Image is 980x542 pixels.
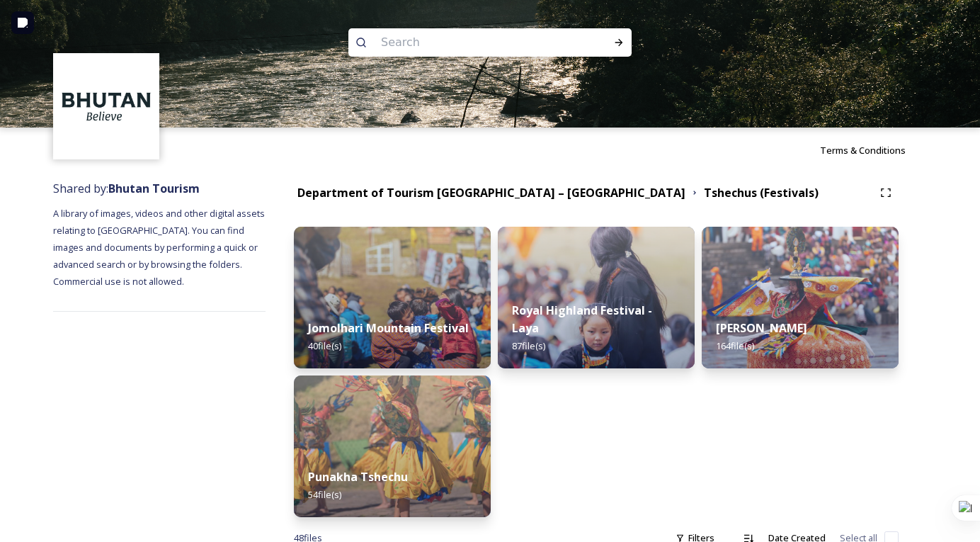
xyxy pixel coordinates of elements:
[374,27,568,58] input: Search
[294,376,491,517] img: Dechenphu%2520Festival9.jpg
[308,488,341,501] span: 54 file(s)
[55,55,158,158] img: BT_Logo_BB_Lockup_CMYK_High%2520Res.jpg
[702,227,899,368] img: Thimphu%2520Setchu%25202.jpeg
[308,469,408,485] strong: Punakha Tshechu
[308,339,341,352] span: 40 file(s)
[820,142,927,159] a: Terms & Conditions
[294,227,491,368] img: DSC00580.jpg
[512,339,545,352] span: 87 file(s)
[512,303,652,336] strong: Royal Highland Festival - Laya
[53,207,267,288] span: A library of images, videos and other digital assets relating to [GEOGRAPHIC_DATA]. You can find ...
[308,320,469,336] strong: Jomolhari Mountain Festival
[108,181,200,196] strong: Bhutan Tourism
[716,339,754,352] span: 164 file(s)
[704,185,819,201] strong: Tshechus (Festivals)
[498,227,695,368] img: LLL05247.jpg
[820,144,906,157] span: Terms & Conditions
[297,185,685,201] strong: Department of Tourism [GEOGRAPHIC_DATA] – [GEOGRAPHIC_DATA]
[53,181,200,196] span: Shared by:
[716,320,807,336] strong: [PERSON_NAME]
